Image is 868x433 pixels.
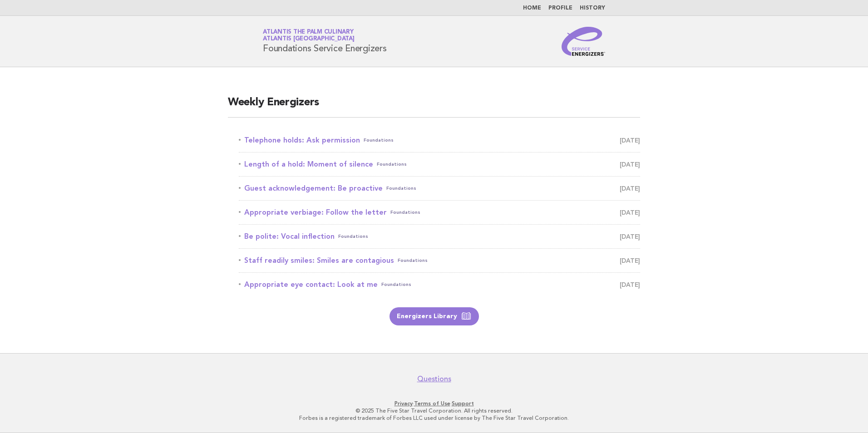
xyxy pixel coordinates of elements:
[239,278,640,291] a: Appropriate eye contact: Look at meFoundations [DATE]
[414,400,450,407] a: Terms of Use
[417,374,451,384] a: Questions
[386,182,416,195] span: Foundations
[377,158,407,171] span: Foundations
[156,400,712,407] p: · ·
[239,182,640,195] a: Guest acknowledgement: Be proactiveFoundations [DATE]
[239,230,640,243] a: Be polite: Vocal inflectionFoundations [DATE]
[156,414,712,422] p: Forbes is a registered trademark of Forbes LLC used under license by The Five Star Travel Corpora...
[620,206,640,219] span: [DATE]
[548,5,572,11] a: Profile
[620,182,640,195] span: [DATE]
[263,30,387,53] h1: Foundations Service Energizers
[562,27,605,56] img: Service Energizers
[620,158,640,171] span: [DATE]
[452,400,474,407] a: Support
[620,254,640,267] span: [DATE]
[364,134,394,147] span: Foundations
[263,29,355,42] a: Atlantis The Palm CulinaryAtlantis [GEOGRAPHIC_DATA]
[395,400,413,407] a: Privacy
[523,5,541,11] a: Home
[620,278,640,291] span: [DATE]
[390,307,479,325] a: Energizers Library
[239,254,640,267] a: Staff readily smiles: Smiles are contagiousFoundations [DATE]
[381,278,411,291] span: Foundations
[239,206,640,219] a: Appropriate verbiage: Follow the letterFoundations [DATE]
[390,206,420,219] span: Foundations
[620,134,640,147] span: [DATE]
[338,230,368,243] span: Foundations
[580,5,605,11] a: History
[239,134,640,147] a: Telephone holds: Ask permissionFoundations [DATE]
[228,95,640,118] h2: Weekly Energizers
[263,36,355,42] span: Atlantis [GEOGRAPHIC_DATA]
[620,230,640,243] span: [DATE]
[156,407,712,414] p: © 2025 The Five Star Travel Corporation. All rights reserved.
[398,254,428,267] span: Foundations
[239,158,640,171] a: Length of a hold: Moment of silenceFoundations [DATE]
